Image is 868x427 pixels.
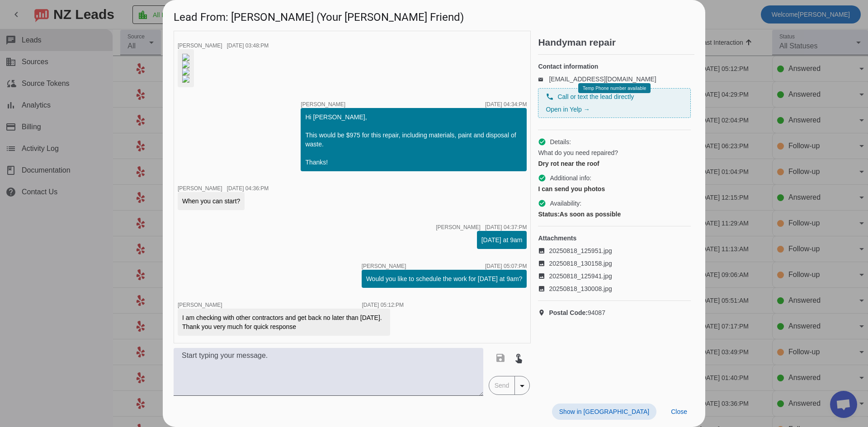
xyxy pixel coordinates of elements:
div: [DATE] 04:37:PM [485,225,527,230]
div: [DATE] 04:34:PM [485,102,527,107]
span: Details: [550,137,571,146]
strong: Status: [538,211,559,218]
div: [DATE] 04:36:PM [227,186,269,191]
button: Show in [GEOGRAPHIC_DATA] [552,404,656,420]
span: Call or text the lead directly [557,92,634,101]
span: Show in [GEOGRAPHIC_DATA] [559,408,649,415]
div: I can send you photos [538,184,691,193]
span: Additional info: [550,174,591,183]
div: As soon as possible [538,210,691,219]
strong: Postal Code: [549,309,588,316]
h4: Contact information [538,62,691,71]
div: When you can start? [182,197,240,206]
mat-icon: email [538,77,549,81]
div: [DATE] 03:48:PM [227,43,269,48]
div: [DATE] at 9am [481,235,523,244]
a: 20250818_130008.jpg [538,284,691,293]
div: [DATE] 05:12:PM [362,302,404,308]
mat-icon: arrow_drop_down [517,380,528,391]
span: What do you need repaired? [538,148,618,157]
a: Open in Yelp → [546,106,590,113]
img: zHqAdS_QmQAGwNLZwfwmrw [182,54,189,61]
mat-icon: phone [546,93,554,101]
h2: Handyman repair [538,38,694,47]
mat-icon: check_circle [538,138,546,146]
a: 20250818_125951.jpg [538,246,691,255]
div: [DATE] 05:07:PM [485,263,527,269]
span: 20250818_130158.jpg [549,259,612,268]
span: [PERSON_NAME] [178,302,222,308]
span: [PERSON_NAME] [436,225,481,230]
mat-icon: image [538,247,549,254]
a: 20250818_125941.jpg [538,272,691,281]
mat-icon: check_circle [538,174,546,182]
span: 20250818_130008.jpg [549,284,612,293]
span: Close [671,408,687,415]
span: [PERSON_NAME] [362,263,406,269]
mat-icon: check_circle [538,199,546,207]
mat-icon: image [538,285,549,292]
mat-icon: image [538,260,549,267]
div: Dry rot near the roof [538,159,691,168]
div: Hi [PERSON_NAME], This would be $975 for this repair, including materials, paint and disposal of ... [305,113,522,167]
span: Temp Phone number available [583,86,646,91]
span: [PERSON_NAME] [178,185,222,192]
img: 8FMs33YUlBEgAJI28-RroQ [182,61,189,68]
span: [PERSON_NAME] [301,102,345,107]
span: 94087 [549,308,605,317]
h4: Attachments [538,234,691,243]
img: ejVXRmu152Py3jvzKAc8bQ [182,75,189,83]
a: [EMAIL_ADDRESS][DOMAIN_NAME] [549,75,656,83]
span: [PERSON_NAME] [178,42,222,49]
mat-icon: location_on [538,309,549,316]
mat-icon: image [538,272,549,280]
div: I am checking with other contractors and get back no later than [DATE]. Thank you very much for q... [182,313,386,331]
a: 20250818_130158.jpg [538,259,691,268]
button: Close [664,404,694,420]
div: Would you like to schedule the work for [DATE] at 9am? [366,274,523,283]
mat-icon: touch_app [513,352,524,363]
span: 20250818_125951.jpg [549,246,612,255]
span: 20250818_125941.jpg [549,272,612,281]
img: tutHYb0mYOdNXb9fvuha6A [182,68,189,75]
span: Availability: [550,199,581,208]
